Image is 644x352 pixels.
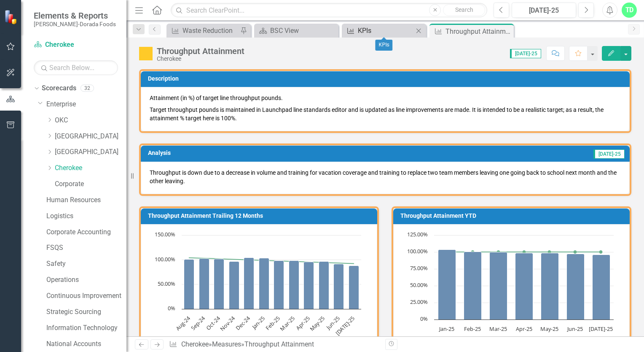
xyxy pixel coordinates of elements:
[567,254,585,320] path: Jun-25, 97.0060195. YTD Actual.
[420,315,428,322] text: 0%
[157,46,244,56] div: Throughput Attainment
[593,149,625,159] span: [DATE]-25
[548,250,551,254] path: May-25, 100. YTD Target.
[490,252,507,320] path: Mar-25, 99.63004984. YTD Actual.
[464,252,482,320] path: Feb-25, 100.61531926. YTD Actual.
[324,314,341,331] text: Jun-25
[455,6,473,13] span: Search
[443,4,485,16] button: Search
[410,281,428,289] text: 50.00%
[55,163,126,173] a: Cherokee
[148,76,625,82] h3: Description
[46,291,126,301] a: Continuous Improvement
[184,258,359,309] g: Monthly Actual, series 1 of 2. Bar series with 12 bars.
[566,325,583,333] text: Jun-25
[139,47,153,60] img: Caution
[34,40,118,50] a: Cherokee
[510,49,541,58] span: [DATE]-25
[308,314,326,333] text: May-25
[574,250,577,254] path: Jun-25, 100. YTD Target.
[344,25,413,36] a: KPIs
[512,3,576,18] button: [DATE]-25
[334,314,356,337] text: [DATE]-25
[174,314,192,332] text: Aug-24
[189,314,207,332] text: Sep-24
[46,195,126,205] a: Human Resources
[46,211,126,221] a: Logistics
[4,9,20,25] img: ClearPoint Strategy
[34,21,116,27] small: [PERSON_NAME]-Dorada Foods
[218,314,236,333] text: Nov-24
[169,25,238,36] a: Waste Reduction
[400,213,625,219] h3: Throughput Attainment YTD
[256,25,336,36] a: BSC View
[169,340,379,349] div: » »
[244,340,314,348] div: Throughput Attainment
[464,325,481,333] text: Feb-25
[46,339,126,349] a: National Accounts
[199,259,209,309] path: Sep-24, 102.3386818. Monthly Actual.
[46,275,126,285] a: Operations
[214,259,224,309] path: Oct-24, 101.15359466. Monthly Actual.
[410,298,428,306] text: 25.00%
[349,266,359,309] path: Jul-25, 88.06150119. Monthly Actual.
[46,100,126,109] a: Enterprise
[229,262,239,309] path: Nov-24, 96.81259287. Monthly Actual.
[46,307,126,317] a: Strategic Sourcing
[46,323,126,333] a: Information Technology
[593,255,610,320] path: Jul-25, 96.21152775. YTD Actual.
[168,304,175,312] text: 0%
[158,280,175,287] text: 50.00%
[375,40,392,51] div: KPIs
[445,26,512,37] div: Throughput Attainment
[55,147,126,157] a: [GEOGRAPHIC_DATA]
[274,261,284,309] path: Feb-25, 98.31983958. Monthly Actual.
[150,168,621,185] p: Throughput is down due to a decrease in volume and training for vacation coverage and training to...
[250,314,266,331] text: Jan-25
[150,94,621,104] p: Attainment (in %) of target line throughput pounds.
[438,325,454,333] text: Jan-25
[244,258,254,309] path: Dec-24, 104.43006989. Monthly Actual.
[319,262,329,309] path: May-25, 96.07094443. Monthly Actual.
[407,230,428,238] text: 125.00%
[515,253,533,320] path: Apr-25, 98.62810005. YTD Actual.
[304,262,314,309] path: Apr-25, 95.68466868. Monthly Actual.
[34,60,118,75] input: Search Below...
[259,258,269,309] path: Jan-25, 103.49707438. Monthly Actual.
[438,250,610,320] g: YTD Actual, series 1 of 2. Bar series with 7 bars.
[148,150,346,156] h3: Analysis
[171,3,487,18] input: Search ClearPoint...
[438,250,456,320] path: Jan-25, 103.49707438. YTD Actual.
[622,3,637,18] button: TD
[155,255,175,263] text: 100.00%
[540,325,558,333] text: May-25
[289,261,299,309] path: Mar-25, 97.99194008. Monthly Actual.
[278,314,296,332] text: Mar-25
[589,325,613,333] text: [DATE]-25
[55,179,126,189] a: Corporate
[46,227,126,237] a: Corporate Accounting
[234,314,252,332] text: Dec-24
[155,230,175,238] text: 150.00%
[148,213,373,219] h3: Throughput Attainment Trailing 12 Months
[515,5,573,16] div: [DATE]-25
[42,84,76,93] a: Scorecards
[34,11,116,21] span: Elements & Reports
[182,25,238,36] div: Waste Reduction
[358,25,413,36] div: KPIs
[445,250,603,254] g: YTD Target, series 2 of 2. Line with 7 data points.
[46,259,126,269] a: Safety
[334,264,344,309] path: Jun-25, 91.49478856. Monthly Actual.
[181,340,209,348] a: Cherokee
[270,25,336,36] div: BSC View
[264,314,281,332] text: Feb-25
[150,104,621,122] p: Target throughput pounds is maintained in Launchpad line standards editor and is updated as line ...
[184,260,194,309] path: Aug-24, 101.04800028. Monthly Actual.
[80,85,94,92] div: 32
[410,264,428,272] text: 75.00%
[523,250,526,254] path: Apr-25, 100. YTD Target.
[212,340,241,348] a: Measures
[204,314,222,332] text: Oct-24
[489,325,507,333] text: Mar-25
